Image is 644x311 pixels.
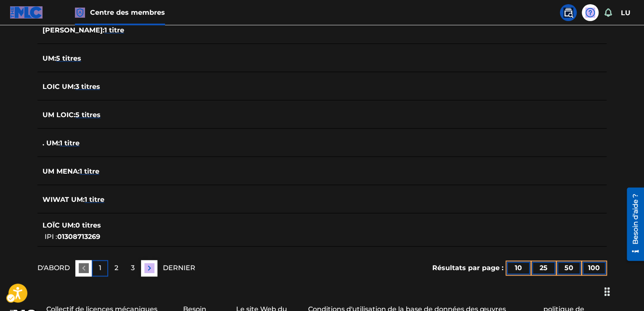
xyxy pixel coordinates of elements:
[604,279,609,304] div: Glisser
[602,271,644,311] iframe: Widget de discussion
[58,139,60,147] font: :
[75,83,100,91] font: 3 titres
[78,167,80,175] font: :
[75,221,101,229] font: 0 titres
[43,196,83,204] font: WIWAT UM
[99,264,101,272] font: 1
[104,26,124,34] font: 1 titre
[617,4,634,21] div: Menu utilisateur
[43,54,54,62] font: UM
[60,139,80,147] font: 1 titre
[43,26,103,34] font: [PERSON_NAME]
[131,264,135,272] font: 3
[10,6,43,19] img: Logo du MLC
[85,196,104,204] font: 1 titre
[163,264,195,272] font: DERNIER
[74,83,75,91] font: :
[540,264,548,272] font: 25
[583,262,606,274] button: 100
[532,262,555,274] button: 25
[45,233,57,241] font: IPI :
[588,264,600,272] font: 100
[43,139,58,147] font: . UM
[57,233,100,241] font: 01308713269
[74,221,75,229] font: :
[90,8,165,16] font: Centre des membres
[43,221,74,229] font: LOÏC UM
[432,264,503,272] font: Résultats par page :
[563,8,573,18] img: recherche
[507,262,530,274] button: 10
[602,271,644,311] div: Widget de chat
[80,167,99,175] font: 1 titre
[43,167,78,175] font: UM MENA
[515,264,522,272] font: 10
[43,83,74,91] font: LOIC UM
[74,111,75,119] font: :
[557,262,580,274] button: 50
[43,111,74,119] font: UM LOIC
[114,264,118,272] font: 2
[103,26,104,34] font: :
[604,8,612,17] div: Notifications
[83,196,85,204] font: :
[582,4,599,21] div: Aide
[560,4,577,21] a: Recherche publique
[585,8,595,18] img: aide
[37,264,70,272] font: D'ABORD
[144,263,154,273] img: droite
[564,264,573,272] font: 50
[75,8,85,18] img: Détenteur des droits supérieurs
[56,54,81,62] font: 5 titres
[54,54,56,62] font: :
[620,185,644,265] iframe: Centre de ressources
[75,111,101,119] font: 5 titres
